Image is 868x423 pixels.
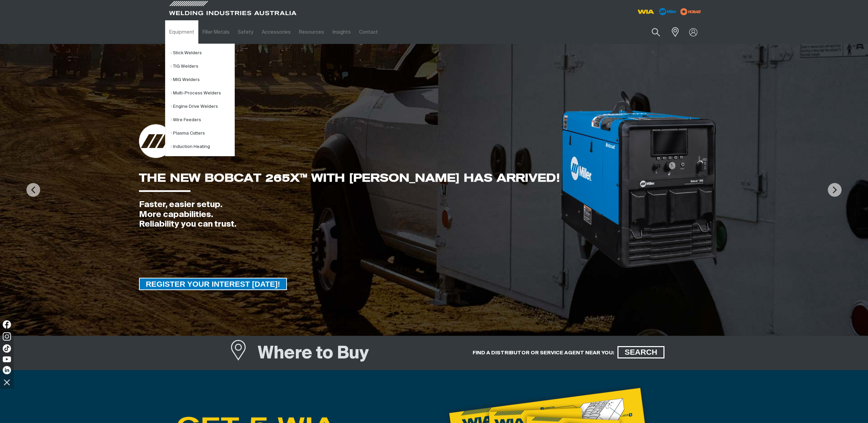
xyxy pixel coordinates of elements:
img: Facebook [3,320,11,329]
img: PrevArrow [26,183,40,197]
span: SEARCH [618,346,663,358]
div: Faster, easier setup. More capabilities. Reliability you can trust. [139,200,560,229]
a: Insights [328,20,355,44]
a: Engine Drive Welders [171,100,234,113]
img: TikTok [3,344,11,353]
span: REGISTER YOUR INTEREST [DATE]! [140,278,287,290]
a: TIG Welders [171,60,234,73]
img: miller [678,7,703,17]
img: LinkedIn [3,366,11,374]
a: SEARCH [617,346,664,358]
img: NextArrow [828,183,842,197]
a: Safety [234,20,257,44]
img: hide socials [1,376,13,388]
ul: Equipment Submenu [165,44,235,156]
img: Instagram [3,332,11,341]
a: Where to Buy [230,342,258,367]
a: Resources [295,20,328,44]
nav: Main [165,20,569,44]
a: Stick Welders [171,46,234,60]
a: Contact [355,20,382,44]
input: Product name or item number... [635,24,667,40]
h1: Where to Buy [258,343,369,365]
a: Induction Heating [171,140,234,153]
h5: FIND A DISTRIBUTOR OR SERVICE AGENT NEAR YOU: [473,350,614,356]
a: MIG Welders [171,73,234,87]
a: Accessories [258,20,295,44]
a: REGISTER YOUR INTEREST TODAY! [139,278,287,290]
img: YouTube [3,356,11,362]
div: THE NEW BOBCAT 265X™ WITH [PERSON_NAME] HAS ARRIVED! [139,172,560,183]
a: Multi-Process Welders [171,87,234,100]
a: Plasma Cutters [171,127,234,140]
a: Filler Metals [198,20,234,44]
a: Wire Feeders [171,113,234,127]
a: Equipment [165,20,198,44]
button: Search products [644,24,668,40]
